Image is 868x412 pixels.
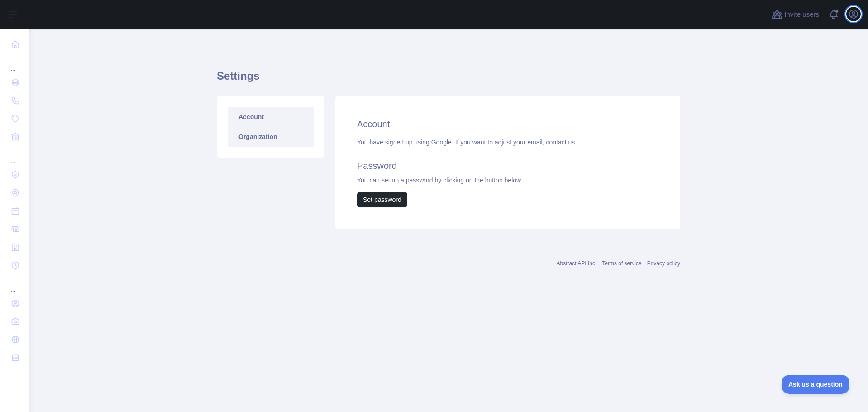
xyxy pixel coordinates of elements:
a: Abstract API Inc. [557,260,597,267]
iframe: Toggle Customer Support [782,375,850,394]
button: Set password [357,192,407,207]
span: Invite users [784,10,819,20]
h1: Settings [217,69,680,91]
div: ... [7,275,22,293]
a: Organization [228,127,314,147]
a: Account [228,107,314,127]
div: You have signed up using Google. If you want to adjust your email, You can set up a password by c... [357,138,658,207]
a: Terms of service [602,260,641,267]
h2: Account [357,118,658,130]
div: ... [7,54,22,72]
div: ... [7,147,22,165]
h2: Password [357,159,658,172]
a: contact us. [546,139,577,146]
button: Invite users [770,7,821,22]
a: Privacy policy [647,260,680,267]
